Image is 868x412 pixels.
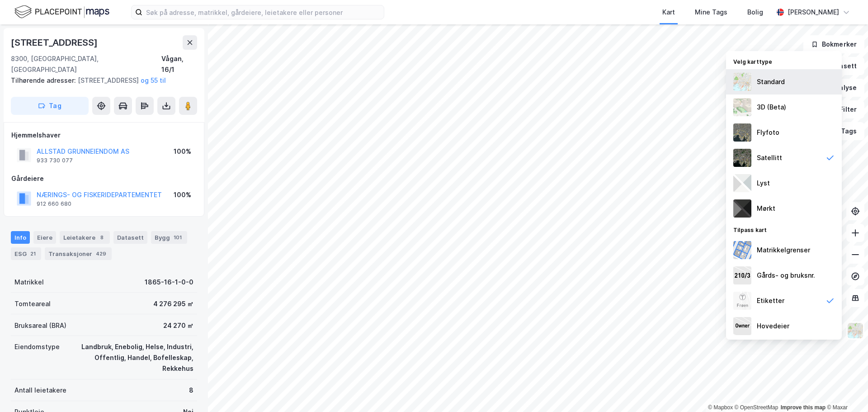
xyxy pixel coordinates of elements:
div: Mørkt [757,203,775,214]
iframe: Chat Widget [823,369,868,412]
div: Gårdeiere [11,173,197,184]
div: 3D (Beta) [757,102,786,113]
img: 9k= [733,149,751,167]
div: Leietakere [60,231,110,244]
div: Gårds- og bruksnr. [757,270,815,281]
div: Etiketter [757,295,784,306]
div: 933 730 077 [37,157,73,164]
div: ESG [11,247,41,260]
div: 429 [94,249,108,258]
div: Datasett [113,231,147,244]
div: Eiendomstype [14,341,60,352]
div: Satellitt [757,152,782,163]
div: Kart [662,7,675,18]
a: Mapbox [708,404,733,411]
button: Tags [822,122,864,140]
div: Tomteareal [14,298,51,309]
div: 100% [174,189,191,200]
div: Flyfoto [757,127,779,138]
img: nCdM7BzjoCAAAAAElFTkSuQmCC [733,199,751,218]
div: Eiere [33,231,56,244]
input: Søk på adresse, matrikkel, gårdeiere, leietakere eller personer [142,5,384,19]
button: Filter [821,100,864,118]
img: luj3wr1y2y3+OchiMxRmMxRlscgabnMEmZ7DJGWxyBpucwSZnsMkZbHIGm5zBJmewyRlscgabnMEmZ7DJGWxyBpucwSZnsMkZ... [733,174,751,192]
img: Z [733,292,751,310]
div: Antall leietakere [14,385,66,396]
div: Kontrollprogram for chat [823,369,868,412]
img: cadastreKeys.547ab17ec502f5a4ef2b.jpeg [733,266,751,284]
div: Tilpass kart [726,221,842,237]
button: Tag [11,97,89,115]
div: Bruksareal (BRA) [14,320,66,331]
img: cadastreBorders.cfe08de4b5ddd52a10de.jpeg [733,241,751,259]
div: 1865-16-1-0-0 [145,277,193,288]
button: Bokmerker [803,35,864,53]
div: Vågan, 16/1 [161,53,197,75]
div: Transaksjoner [45,247,112,260]
div: 8 [97,233,106,242]
div: Info [11,231,30,244]
div: [STREET_ADDRESS] [11,75,190,86]
a: Improve this map [781,404,826,411]
div: 8300, [GEOGRAPHIC_DATA], [GEOGRAPHIC_DATA] [11,53,161,75]
img: Z [733,98,751,116]
img: Z [733,73,751,91]
div: Hovedeier [757,321,789,331]
div: 8 [189,385,193,396]
div: Matrikkel [14,277,44,288]
div: Matrikkelgrenser [757,245,810,256]
div: 100% [174,146,191,157]
div: 101 [172,233,184,242]
div: Standard [757,76,785,87]
img: majorOwner.b5e170eddb5c04bfeeff.jpeg [733,317,751,335]
img: Z [847,322,864,339]
a: OpenStreetMap [735,404,778,411]
div: Lyst [757,178,770,189]
img: Z [733,123,751,142]
div: 912 660 680 [37,200,71,208]
img: logo.f888ab2527a4732fd821a326f86c7f29.svg [14,4,109,20]
div: 4 276 295 ㎡ [153,298,193,309]
div: [PERSON_NAME] [788,7,839,18]
div: Hjemmelshaver [11,130,197,141]
div: Velg karttype [726,53,842,69]
div: Mine Tags [695,7,727,18]
div: Bolig [747,7,763,18]
div: Landbruk, Enebolig, Helse, Industri, Offentlig, Handel, Bofelleskap, Rekkehus [71,341,193,374]
div: 24 270 ㎡ [163,320,193,331]
div: [STREET_ADDRESS] [11,35,99,50]
div: Bygg [151,231,187,244]
span: Tilhørende adresser: [11,76,78,84]
div: 21 [28,249,38,258]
